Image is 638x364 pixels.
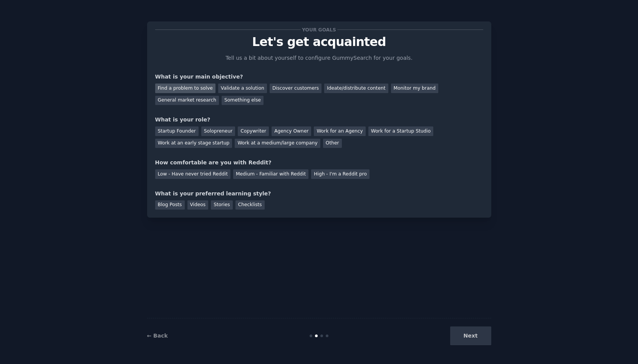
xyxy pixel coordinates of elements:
[155,190,483,198] div: What is your preferred learning style?
[155,126,199,136] div: Startup Founder
[233,169,308,179] div: Medium - Familiar with Reddit
[155,159,483,167] div: How comfortable are you with Reddit?
[391,84,438,93] div: Monitor my brand
[155,35,483,49] p: Let's get acquainted
[222,96,263,105] div: Something else
[323,139,342,148] div: Other
[211,200,232,210] div: Stories
[222,54,416,62] p: Tell us a bit about yourself to configure GummySearch for your goals.
[155,84,215,93] div: Find a problem to solve
[235,139,320,148] div: Work at a medium/large company
[155,139,232,148] div: Work at an early stage startup
[311,169,370,179] div: High - I'm a Reddit pro
[270,84,321,93] div: Discover customers
[147,333,168,339] a: ← Back
[155,200,185,210] div: Blog Posts
[324,84,388,93] div: Ideate/distribute content
[301,26,338,34] span: Your goals
[187,200,209,210] div: Videos
[368,126,433,136] div: Work for a Startup Studio
[155,169,230,179] div: Low - Have never tried Reddit
[201,126,235,136] div: Solopreneur
[155,116,483,124] div: What is your role?
[314,126,365,136] div: Work for an Agency
[218,84,267,93] div: Validate a solution
[235,200,265,210] div: Checklists
[238,126,269,136] div: Copywriter
[155,96,219,105] div: General market research
[155,73,483,81] div: What is your main objective?
[272,126,311,136] div: Agency Owner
